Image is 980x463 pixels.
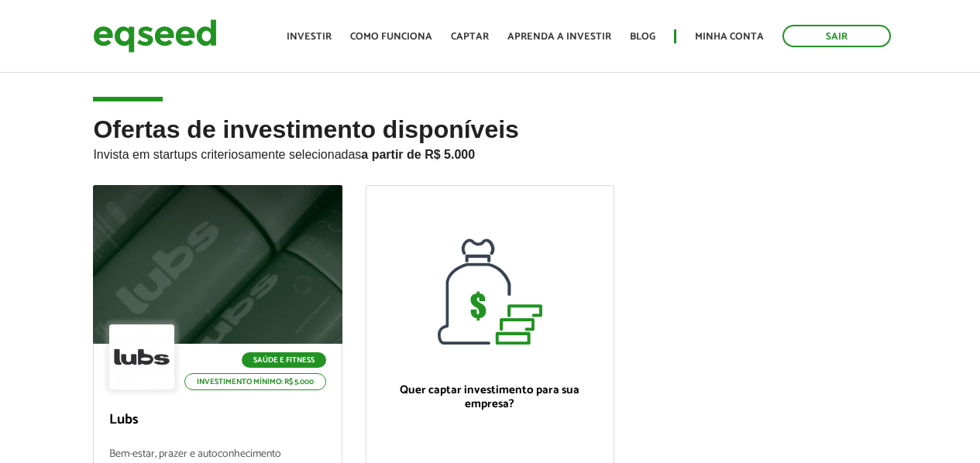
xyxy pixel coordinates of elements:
[361,148,475,161] strong: a partir de R$ 5.000
[242,352,326,368] p: Saúde e Fitness
[93,143,886,162] p: Invista em startups criteriosamente selecionadas
[287,32,332,42] a: Investir
[695,32,764,42] a: Minha conta
[93,15,217,57] img: EqSeed
[350,32,432,42] a: Como funciona
[93,116,886,185] h2: Ofertas de investimento disponíveis
[782,25,891,47] a: Sair
[507,32,611,42] a: Aprenda a investir
[184,373,326,390] p: Investimento mínimo: R$ 5.000
[451,32,489,42] a: Captar
[382,383,598,411] p: Quer captar investimento para sua empresa?
[109,412,325,429] p: Lubs
[630,32,655,42] a: Blog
